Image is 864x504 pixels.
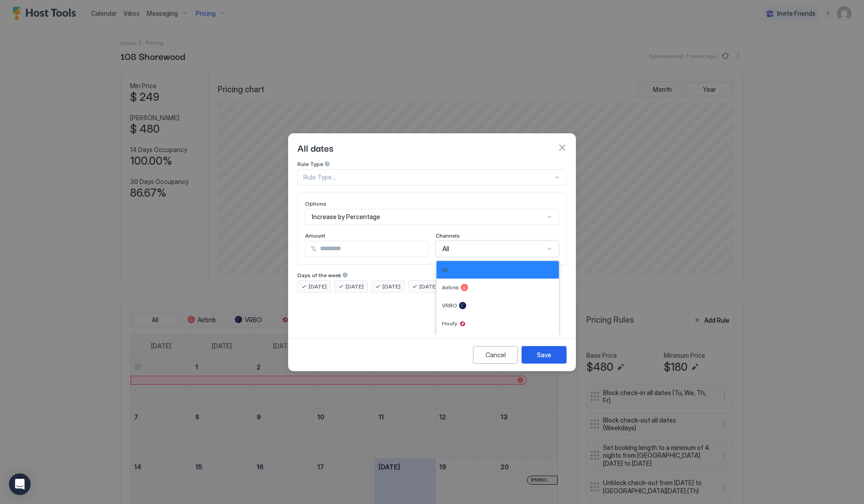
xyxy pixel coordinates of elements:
[297,272,341,279] span: Days of the week
[9,473,31,495] div: Open Intercom Messenger
[473,346,518,364] button: Cancel
[303,173,553,181] div: Rule Type...
[486,350,506,360] div: Cancel
[442,266,448,273] span: All
[346,283,364,291] span: [DATE]
[436,232,460,239] span: Channels
[442,320,457,327] span: Houfy
[309,283,327,291] span: [DATE]
[305,232,325,239] span: Amount
[311,245,316,253] span: %
[297,161,323,167] span: Rule Type
[442,245,449,253] span: All
[316,241,428,256] input: Input Field
[297,141,333,154] span: All dates
[305,200,326,207] span: Options
[442,302,457,309] span: VRBO
[419,283,437,291] span: [DATE]
[382,283,400,291] span: [DATE]
[312,213,380,221] span: Increase by Percentage
[522,346,567,364] button: Save
[442,284,459,291] span: Airbnb
[537,350,551,360] div: Save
